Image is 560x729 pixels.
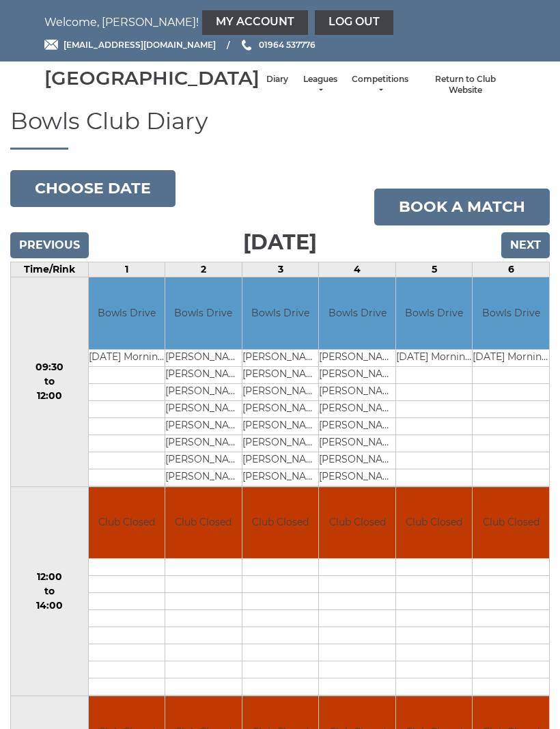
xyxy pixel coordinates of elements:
td: [PERSON_NAME] [319,469,395,486]
a: Diary [266,74,288,85]
td: Club Closed [319,487,395,559]
td: Bowls Drive [242,277,319,349]
td: [PERSON_NAME] [319,366,395,383]
td: 4 [319,262,396,277]
td: Time/Rink [11,262,89,277]
a: Book a match [374,189,550,225]
td: [PERSON_NAME] [165,383,242,400]
td: Club Closed [165,487,242,559]
td: 2 [165,262,242,277]
td: [PERSON_NAME] [165,366,242,383]
a: Competitions [352,74,408,96]
a: My Account [202,10,308,35]
td: [PERSON_NAME] [319,452,395,469]
td: Club Closed [396,487,473,559]
td: [PERSON_NAME] [242,469,319,486]
nav: Welcome, [PERSON_NAME]! [44,10,516,35]
td: 5 [395,262,473,277]
input: Previous [10,232,89,258]
td: Bowls Drive [89,277,165,349]
td: [PERSON_NAME] [242,435,319,452]
td: [PERSON_NAME] [165,417,242,435]
img: Phone us [242,40,251,51]
td: [PERSON_NAME] [319,349,395,366]
td: [DATE] Morning Bowls Club [396,349,473,366]
td: [PERSON_NAME] [165,349,242,366]
span: [EMAIL_ADDRESS][DOMAIN_NAME] [64,40,216,50]
img: Email [44,40,58,50]
td: Bowls Drive [396,277,473,349]
h1: Bowls Club Diary [10,109,550,150]
div: [GEOGRAPHIC_DATA] [44,68,260,89]
a: Leagues [302,74,338,96]
td: [PERSON_NAME] [242,400,319,417]
td: [PERSON_NAME] [242,417,319,435]
td: Bowls Drive [319,277,395,349]
td: [PERSON_NAME] [319,400,395,417]
td: [DATE] Morning Bowls Club [89,349,165,366]
td: 6 [473,262,550,277]
td: [PERSON_NAME] [165,400,242,417]
td: [PERSON_NAME] [242,366,319,383]
a: Return to Club Website [422,74,509,96]
button: Choose date [10,170,176,207]
span: 01964 537776 [259,40,316,50]
td: [PERSON_NAME] [242,452,319,469]
td: Club Closed [473,487,549,559]
td: [PERSON_NAME] [319,435,395,452]
td: Club Closed [89,487,165,559]
td: [PERSON_NAME] [319,383,395,400]
td: Bowls Drive [165,277,242,349]
td: [PERSON_NAME] [165,452,242,469]
td: [PERSON_NAME] [242,383,319,400]
td: 09:30 to 12:00 [11,277,89,487]
td: 1 [88,262,165,277]
td: [DATE] Morning Bowls Club [473,349,549,366]
a: Log out [315,10,393,35]
td: Club Closed [242,487,319,559]
td: 12:00 to 14:00 [11,486,89,696]
input: Next [501,232,550,258]
a: Phone us 01964 537776 [240,38,316,51]
a: Email [EMAIL_ADDRESS][DOMAIN_NAME] [44,38,216,51]
td: [PERSON_NAME] [165,469,242,486]
td: [PERSON_NAME] [242,349,319,366]
td: [PERSON_NAME] [165,435,242,452]
td: 3 [242,262,319,277]
td: Bowls Drive [473,277,549,349]
td: [PERSON_NAME] [319,417,395,435]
